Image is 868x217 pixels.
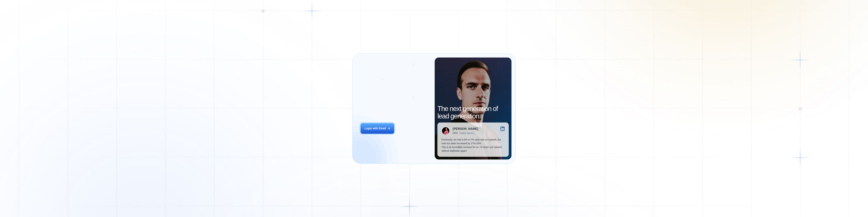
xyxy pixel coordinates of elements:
h2: The next generation of lead generation. [437,105,509,120]
div: CEO [453,132,458,134]
div: Login with Email [364,127,386,130]
div: Digital Agency [459,132,474,134]
button: Login with Email [361,123,394,134]
p: Previously, we had a 5% to 7% reply rate on Upwork, but now our sales increased by 17%-20%. This ... [441,138,505,153]
div: [PERSON_NAME] [453,127,478,130]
